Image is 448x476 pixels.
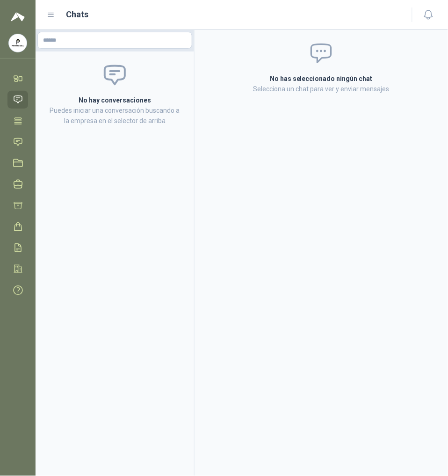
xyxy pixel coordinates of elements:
img: Logo peakr [11,11,25,22]
h1: Chats [66,8,89,21]
p: Puedes iniciar una conversación buscando a la empresa en el selector de arriba [47,105,183,126]
h2: No hay conversaciones [47,95,183,105]
h2: No has seleccionado ningún chat [206,73,437,84]
img: Company Logo [9,34,27,52]
p: Selecciona un chat para ver y enviar mensajes [206,84,437,94]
